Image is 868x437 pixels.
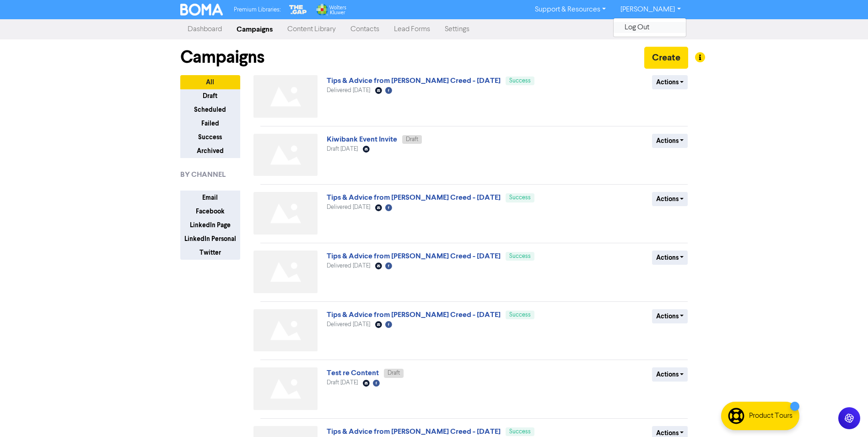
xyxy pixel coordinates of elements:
span: BY CHANNEL [180,169,226,180]
img: Not found [253,367,318,410]
button: Actions [652,309,688,323]
a: Dashboard [180,20,229,38]
a: Contacts [343,20,387,38]
img: The Gap [288,4,308,16]
a: Settings [437,20,477,38]
span: Draft [DATE] [327,380,358,386]
img: BOMA Logo [180,4,223,16]
button: Email [180,191,240,205]
button: All [180,75,240,89]
span: Delivered [DATE] [327,204,370,210]
a: Kiwibank Event Invite [327,135,397,144]
span: Delivered [DATE] [327,322,370,328]
span: Delivered [DATE] [327,87,370,93]
span: Draft [406,137,418,142]
a: Tips & Advice from [PERSON_NAME] Creed - [DATE] [327,251,501,261]
span: Premium Libraries: [234,7,280,13]
button: Draft [180,89,240,103]
button: Actions [652,251,688,265]
img: Not found [253,309,318,352]
button: Actions [652,75,688,89]
a: Tips & Advice from [PERSON_NAME] Creed - [DATE] [327,427,501,436]
a: Campaigns [229,20,280,38]
a: Tips & Advice from [PERSON_NAME] Creed - [DATE] [327,310,501,319]
button: Archived [180,144,240,158]
a: [PERSON_NAME] [613,2,688,17]
button: Create [644,47,688,69]
iframe: Chat Widget [753,338,868,437]
button: Actions [652,134,688,148]
img: Not found [253,192,318,235]
span: Draft [388,370,400,376]
span: Success [509,312,531,318]
img: Not found [253,75,318,118]
a: Tips & Advice from [PERSON_NAME] Creed - [DATE] [327,76,501,85]
a: Lead Forms [387,20,437,38]
a: Content Library [280,20,343,38]
button: LinkedIn Personal [180,232,240,246]
button: LinkedIn Page [180,218,240,232]
button: Twitter [180,246,240,260]
span: Success [509,78,531,84]
h1: Campaigns [180,47,264,68]
a: Support & Resources [528,2,613,17]
span: Success [509,253,531,259]
img: Not found [253,134,318,176]
span: Success [509,195,531,201]
img: Wolters Kluwer [315,4,346,16]
button: Facebook [180,204,240,218]
span: Delivered [DATE] [327,263,370,269]
span: Success [509,429,531,435]
button: Success [180,130,240,144]
button: Failed [180,116,240,131]
button: Actions [652,192,688,206]
button: Log Out [614,22,686,33]
span: Draft [DATE] [327,146,358,152]
button: Scheduled [180,103,240,117]
a: Tips & Advice from [PERSON_NAME] Creed - [DATE] [327,193,501,202]
button: Actions [652,367,688,382]
img: Not found [253,251,318,293]
a: Test re Content [327,368,379,377]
